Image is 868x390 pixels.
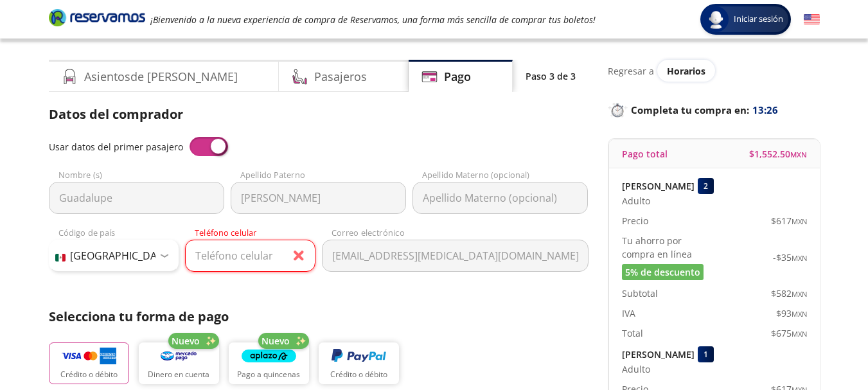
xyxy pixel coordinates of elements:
[84,68,238,85] h4: Asientos de [PERSON_NAME]
[792,289,807,299] small: MXN
[444,68,471,85] h4: Pago
[622,214,648,227] p: Precio
[698,346,714,362] div: 1
[330,369,387,380] p: Crédito o débito
[749,147,807,161] span: $ 1,552.50
[49,8,145,27] i: Brand Logo
[231,182,406,214] input: Apellido Paterno
[625,265,700,279] span: 5% de descuento
[608,101,820,119] p: Completa tu compra en :
[49,307,589,326] p: Selecciona tu forma de pago
[771,287,807,300] span: $ 582
[60,369,118,380] p: Crédito o débito
[49,141,183,153] span: Usar datos del primer pasajero
[172,334,200,348] span: Nuevo
[622,234,714,261] p: Tu ahorro por compra en línea
[792,309,807,319] small: MXN
[229,342,309,384] button: Pago a quincenas
[314,68,367,85] h4: Pasajeros
[322,240,589,272] input: Correo electrónico
[139,342,219,384] button: Dinero en cuenta
[622,348,695,361] p: [PERSON_NAME]
[319,342,399,384] button: Crédito o débito
[150,13,596,26] em: ¡Bienvenido a la nueva experiencia de compra de Reservamos, una forma más sencilla de comprar tus...
[790,150,807,159] small: MXN
[237,369,300,380] p: Pago a quincenas
[776,306,807,320] span: $ 93
[622,147,668,161] p: Pago total
[729,13,788,26] span: Iniciar sesión
[698,178,714,194] div: 2
[667,65,705,77] span: Horarios
[49,105,589,124] p: Datos del comprador
[771,326,807,340] span: $ 675
[412,182,588,214] input: Apellido Materno (opcional)
[261,334,290,348] span: Nuevo
[622,179,695,193] p: [PERSON_NAME]
[49,8,145,31] a: Brand Logo
[148,369,209,380] p: Dinero en cuenta
[622,194,650,208] span: Adulto
[622,326,643,340] p: Total
[526,69,576,83] p: Paso 3 de 3
[622,287,658,300] p: Subtotal
[608,60,820,82] div: Regresar a ver horarios
[49,342,129,384] button: Crédito o débito
[608,64,654,78] p: Regresar a
[49,182,224,214] input: Nombre (s)
[804,12,820,28] button: English
[792,217,807,226] small: MXN
[792,329,807,339] small: MXN
[55,254,66,261] img: MX
[752,103,778,118] span: 13:26
[792,253,807,263] small: MXN
[622,362,650,376] span: Adulto
[773,251,807,264] span: -$ 35
[622,306,635,320] p: IVA
[771,214,807,227] span: $ 617
[185,240,315,272] input: Teléfono celular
